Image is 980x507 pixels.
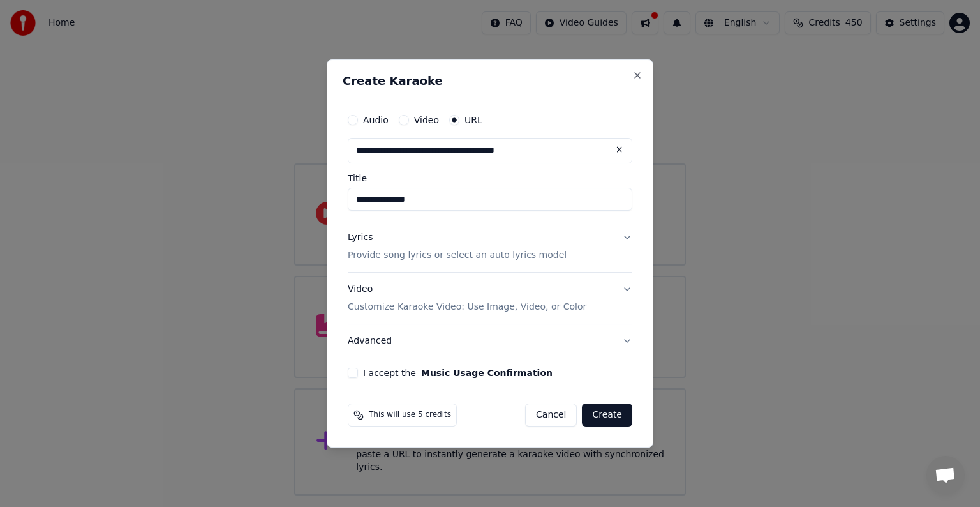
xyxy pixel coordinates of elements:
[525,404,577,427] button: Cancel
[369,410,451,420] span: This will use 5 credits
[348,283,586,314] div: Video
[348,231,373,244] div: Lyrics
[464,116,482,125] label: URL
[363,368,553,377] label: I accept the
[343,75,637,87] h2: Create Karaoke
[582,404,632,427] button: Create
[348,324,632,358] button: Advanced
[348,249,567,262] p: Provide song lyrics or select an auto lyrics model
[348,301,586,314] p: Customize Karaoke Video: Use Image, Video, or Color
[414,116,439,125] label: Video
[348,221,632,272] button: LyricsProvide song lyrics or select an auto lyrics model
[421,368,553,377] button: I accept the
[363,116,389,125] label: Audio
[348,273,632,324] button: VideoCustomize Karaoke Video: Use Image, Video, or Color
[348,174,632,183] label: Title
